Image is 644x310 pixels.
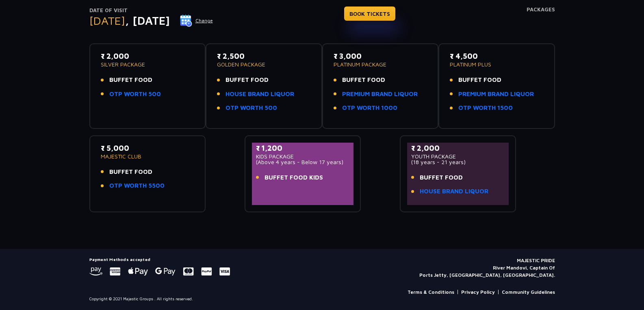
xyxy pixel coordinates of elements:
a: HOUSE BRAND LIQUOR [420,187,488,196]
a: PREMIUM BRAND LIQUOR [458,90,534,99]
p: ₹ 3,000 [334,51,427,62]
p: ₹ 2,000 [101,51,195,62]
p: (Above 4 years - Below 17 years) [256,159,350,165]
p: PLATINUM PACKAGE [334,62,427,67]
h4: Packages [527,6,555,36]
p: ₹ 5,000 [101,143,195,154]
p: YOUTH PACKAGE [411,154,505,159]
a: OTP WORTH 1000 [342,103,397,113]
span: BUFFET FOOD [458,75,501,85]
p: ₹ 1,200 [256,143,350,154]
p: GOLDEN PACKAGE [217,62,311,67]
span: [DATE] [89,14,125,27]
span: BUFFET FOOD [420,173,463,182]
p: KIDS PACKAGE [256,154,350,159]
h5: Payment Methods accepted [89,257,230,262]
span: BUFFET FOOD [109,167,152,177]
p: ₹ 2,500 [217,51,311,62]
span: BUFFET FOOD KIDS [265,173,323,182]
p: Date of Visit [89,6,213,15]
a: OTP WORTH 1500 [458,103,513,113]
p: (18 years - 21 years) [411,159,505,165]
a: HOUSE BRAND LIQUOR [226,90,294,99]
span: BUFFET FOOD [342,75,385,85]
p: Copyright © 2021 Majestic Groups . All rights reserved. [89,296,193,302]
p: SILVER PACKAGE [101,62,195,67]
a: OTP WORTH 500 [109,90,161,99]
a: Terms & Conditions [408,289,454,296]
p: MAJESTIC PRIDE River Mandovi, Captain Of Ports Jetty, [GEOGRAPHIC_DATA], [GEOGRAPHIC_DATA]. [419,257,555,279]
p: PLATINUM PLUS [450,62,544,67]
a: Community Guidelines [502,289,555,296]
span: BUFFET FOOD [109,75,152,85]
a: BOOK TICKETS [344,6,395,21]
p: MAJESTIC CLUB [101,154,195,159]
span: BUFFET FOOD [226,75,269,85]
p: ₹ 2,000 [411,143,505,154]
span: , [DATE] [125,14,170,27]
a: Privacy Policy [461,289,495,296]
a: OTP WORTH 500 [226,103,277,113]
p: ₹ 4,500 [450,51,544,62]
a: PREMIUM BRAND LIQUOR [342,90,418,99]
a: OTP WORTH 5500 [109,181,165,190]
button: Change [180,14,213,27]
